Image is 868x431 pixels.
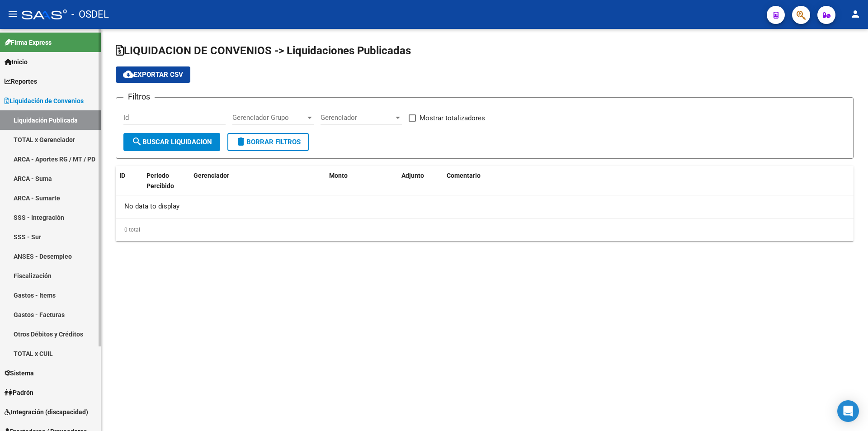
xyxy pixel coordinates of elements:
span: Gerenciador [193,172,229,179]
mat-icon: menu [7,9,18,19]
datatable-header-cell: Período Percibido [143,166,177,206]
div: 0 total [116,218,854,241]
span: Borrar Filtros [236,138,301,146]
mat-icon: delete [236,136,246,147]
span: Liquidación de Convenios [5,96,84,106]
span: Firma Express [5,38,52,47]
button: Exportar CSV [116,66,190,83]
span: Gerenciador [321,114,394,122]
span: Padrón [5,388,33,398]
div: Open Intercom Messenger [837,400,859,422]
span: - OSDEL [71,5,109,24]
button: Buscar Liquidacion [123,133,220,151]
span: Reportes [5,76,37,86]
span: Exportar CSV [123,71,183,79]
span: Gerenciador Grupo [232,114,306,122]
span: ID [119,172,125,179]
span: Inicio [5,57,28,67]
span: Comentario [447,172,481,179]
mat-icon: cloud_download [123,69,134,80]
span: Sistema [5,368,34,378]
span: Buscar Liquidacion [132,138,212,146]
span: Monto [329,172,348,179]
mat-icon: person [850,9,861,19]
datatable-header-cell: Monto [325,166,398,206]
span: Adjunto [401,172,424,179]
datatable-header-cell: Adjunto [398,166,443,206]
span: LIQUIDACION DE CONVENIOS -> Liquidaciones Publicadas [116,44,411,57]
span: Integración (discapacidad) [5,407,88,417]
span: Período Percibido [146,172,174,189]
span: Mostrar totalizadores [420,113,485,123]
datatable-header-cell: ID [116,166,143,206]
mat-icon: search [132,136,142,147]
datatable-header-cell: Gerenciador [190,166,325,206]
datatable-header-cell: Comentario [443,166,854,206]
div: No data to display [116,195,854,218]
h3: Filtros [123,90,155,103]
button: Borrar Filtros [227,133,309,151]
